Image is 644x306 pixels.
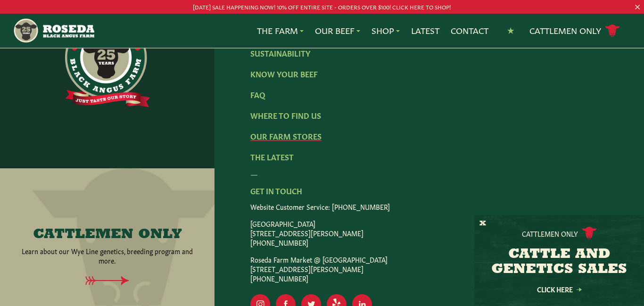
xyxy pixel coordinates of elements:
h4: CATTLEMEN ONLY [33,227,182,242]
a: CATTLEMEN ONLY Learn about our Wye Line genetics, breeding program and more. [18,227,197,265]
a: Know Your Beef [250,68,318,79]
img: https://roseda.com/wp-content/uploads/2021/05/roseda-25-header.png [13,17,94,44]
p: Website Customer Service: [PHONE_NUMBER] [250,202,608,211]
a: FAQ [250,89,265,99]
a: The Latest [250,151,294,162]
nav: Main Navigation [13,14,631,48]
a: Our Beef [315,25,360,37]
a: Cattlemen Only [529,23,620,39]
a: Contact [451,25,488,37]
img: https://roseda.com/wp-content/uploads/2021/06/roseda-25-full@2x.png [65,17,150,107]
a: Sustainability [250,48,310,58]
h3: CATTLE AND GENETICS SALES [486,247,632,277]
div: — [250,168,608,179]
button: X [479,219,486,229]
p: Cattlemen Only [522,229,578,238]
p: [DATE] SALE HAPPENING NOW! 10% OFF ENTIRE SITE - ORDERS OVER $100! CLICK HERE TO SHOP! [32,2,611,12]
a: Latest [411,25,439,37]
a: Shop [372,25,400,37]
p: Learn about our Wye Line genetics, breeding program and more. [18,246,197,265]
img: cattle-icon.svg [582,227,597,240]
a: The Farm [257,25,304,37]
a: Our Farm Stores [250,131,322,141]
a: Click Here [517,286,602,292]
p: Roseda Farm Market @ [GEOGRAPHIC_DATA] [STREET_ADDRESS][PERSON_NAME] [PHONE_NUMBER] [250,255,608,283]
p: [GEOGRAPHIC_DATA] [STREET_ADDRESS][PERSON_NAME] [PHONE_NUMBER] [250,219,608,247]
a: Where To Find Us [250,110,321,120]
